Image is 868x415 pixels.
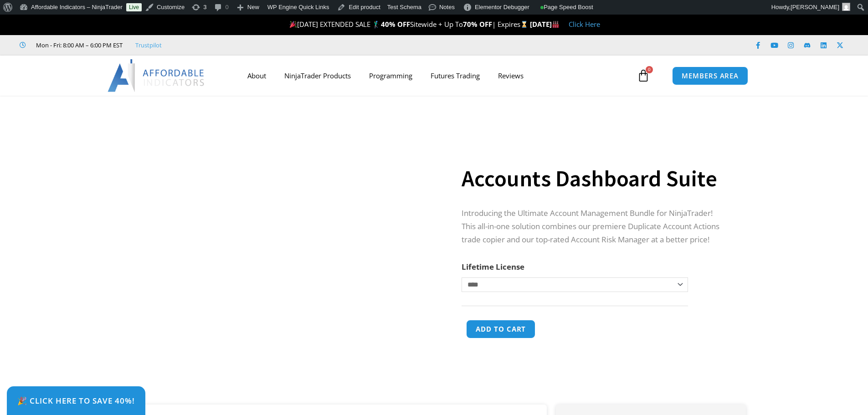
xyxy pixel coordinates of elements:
[646,66,653,73] span: 0
[462,261,524,272] label: Lifetime License
[34,40,123,51] span: Mon - Fri: 8:00 AM – 6:00 PM EST
[682,72,739,79] span: MEMBERS AREA
[466,320,535,338] button: Add to cart
[288,20,530,29] span: [DATE] EXTENDED SALE 🏌️‍♂️ Sitewide + Up To | Expires
[421,65,489,86] a: Futures Trading
[7,386,145,415] a: 🎉 Click Here to save 40%!
[623,62,663,89] a: 0
[791,4,839,10] span: [PERSON_NAME]
[462,163,728,195] h1: Accounts Dashboard Suite
[463,20,492,29] strong: 70% OFF
[569,20,600,29] a: Click Here
[290,21,297,28] img: 🎉
[489,65,533,86] a: Reviews
[17,397,135,405] span: 🎉 Click Here to save 40%!
[672,67,748,85] a: MEMBERS AREA
[530,20,560,29] strong: [DATE]
[462,207,728,246] p: Introducing the Ultimate Account Management Bundle for NinjaTrader! This all-in-one solution comb...
[381,20,410,29] strong: 40% OFF
[238,65,275,86] a: About
[238,65,635,86] nav: Menu
[108,59,205,92] img: LogoAI | Affordable Indicators – NinjaTrader
[552,21,559,28] img: 🏭
[360,65,421,86] a: Programming
[135,40,162,51] a: Trustpilot
[521,21,528,28] img: ⌛
[126,3,142,11] a: Live
[275,65,360,86] a: NinjaTrader Products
